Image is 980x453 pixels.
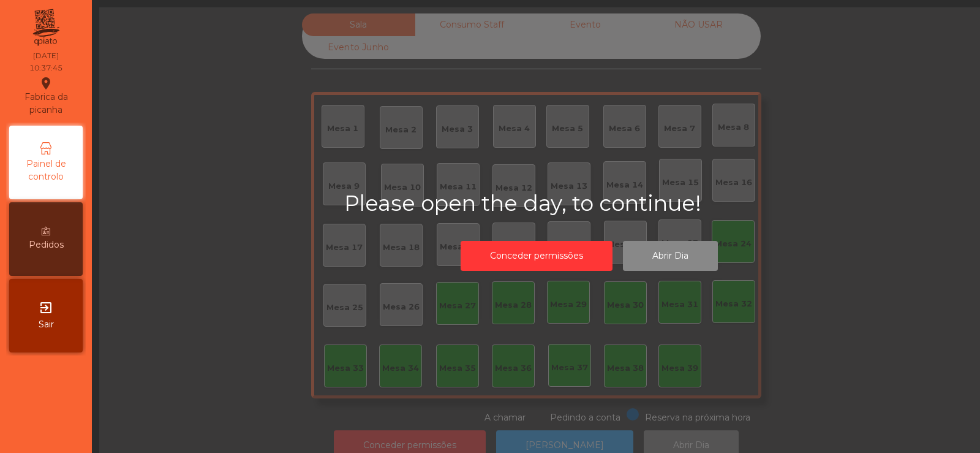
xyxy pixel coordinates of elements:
[623,241,718,271] button: Abrir Dia
[29,238,64,251] span: Pedidos
[31,6,61,49] img: qpiato
[39,318,54,331] span: Sair
[29,63,62,74] div: 10:37:45
[33,50,59,61] div: [DATE]
[10,76,82,116] div: Fabrica da picanha
[39,300,53,315] i: exit_to_app
[39,76,53,91] i: location_on
[461,241,612,271] button: Conceder permissões
[344,191,834,216] h2: Please open the day, to continue!
[12,158,80,183] span: Painel de controlo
